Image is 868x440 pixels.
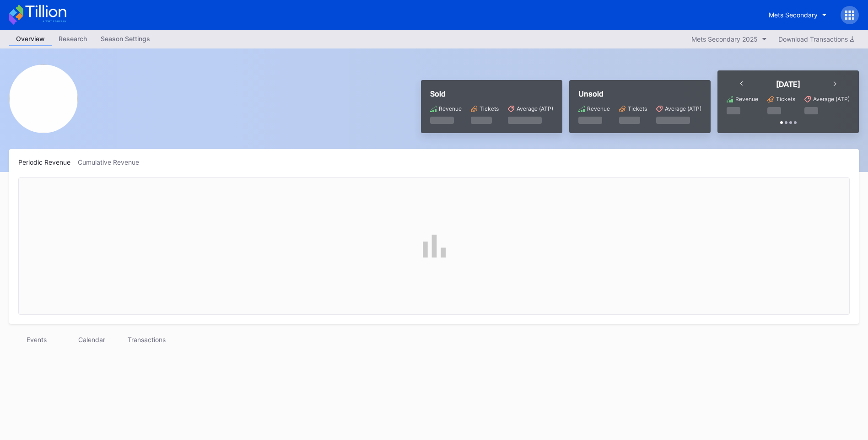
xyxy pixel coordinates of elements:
div: Mets Secondary 2025 [691,35,758,43]
div: Tickets [628,105,647,112]
button: Mets Secondary 2025 [687,33,771,45]
div: [DATE] [776,80,800,89]
div: Revenue [587,105,610,112]
div: Average (ATP) [665,105,701,112]
button: Download Transactions [774,33,859,45]
div: Mets Secondary [769,11,818,19]
button: Mets Secondary [762,6,834,23]
div: Unsold [578,89,701,98]
a: Overview [9,32,52,46]
div: Tickets [776,96,795,102]
div: Season Settings [94,32,157,45]
div: Periodic Revenue [18,158,78,166]
div: Cumulative Revenue [78,158,146,166]
div: Average (ATP) [517,105,553,112]
div: Revenue [735,96,758,102]
div: Transactions [119,333,174,346]
div: Tickets [480,105,499,112]
div: Average (ATP) [813,96,850,102]
a: Season Settings [94,32,157,46]
div: Calendar [64,333,119,346]
a: Research [52,32,94,46]
div: Download Transactions [778,35,854,43]
div: Sold [430,89,553,98]
div: Revenue [439,105,462,112]
div: Research [52,32,94,45]
div: Events [9,333,64,346]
